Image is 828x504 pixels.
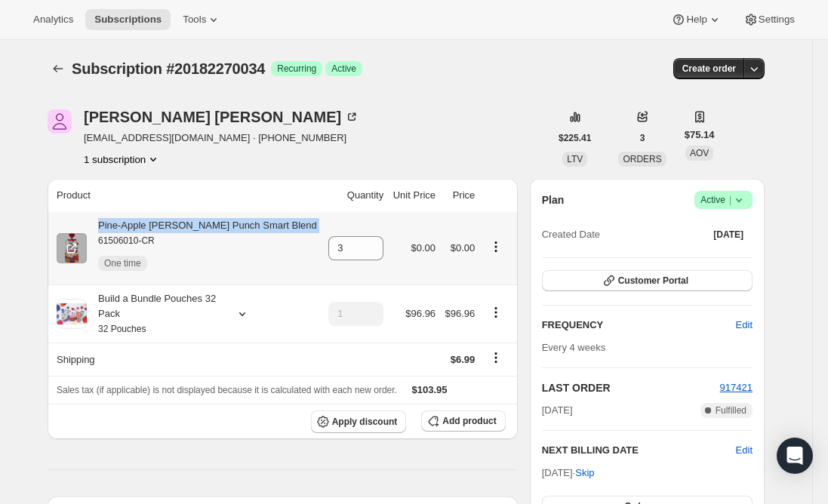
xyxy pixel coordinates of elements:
[451,242,476,254] span: $0.00
[174,9,230,30] button: Tools
[311,410,407,433] button: Apply discount
[48,109,72,134] span: Kristina Fowler
[542,318,736,333] h2: FREQUENCY
[48,343,324,376] th: Shipping
[331,63,356,75] span: Active
[98,324,146,334] small: 32 Pouches
[727,313,762,337] button: Edit
[84,152,161,167] button: Product actions
[542,192,565,207] h2: Plan
[759,14,795,26] span: Settings
[631,128,654,149] button: 3
[682,63,736,75] span: Create order
[412,384,448,395] span: $103.95
[729,194,731,206] span: |
[566,461,603,485] button: Skip
[421,410,505,432] button: Add product
[704,224,753,245] button: [DATE]
[484,238,508,255] button: Product actions
[542,227,600,242] span: Created Date
[736,443,753,458] button: Edit
[277,63,316,75] span: Recurring
[87,291,223,337] div: Build a Bundle Pouches 32 Pack
[388,179,440,212] th: Unit Price
[640,132,645,144] span: 3
[549,128,600,149] button: $225.41
[777,438,813,474] div: Open Intercom Messenger
[484,349,508,366] button: Shipping actions
[673,58,745,79] button: Create order
[690,148,709,158] span: AOV
[57,385,397,395] span: Sales tax (if applicable) is not displayed because it is calculated with each new order.
[48,58,69,79] button: Subscriptions
[542,467,595,478] span: [DATE] ·
[559,132,591,144] span: $225.41
[542,342,606,353] span: Every 4 weeks
[442,415,496,427] span: Add product
[183,14,206,26] span: Tools
[87,218,317,278] div: Pine-Apple [PERSON_NAME] Punch Smart Blend
[98,235,155,246] small: 61506010-CR
[332,416,398,428] span: Apply discount
[440,179,479,212] th: Price
[85,9,171,30] button: Subscriptions
[713,229,743,241] span: [DATE]
[542,443,736,458] h2: NEXT BILLING DATE
[542,380,720,395] h2: LAST ORDER
[451,354,476,365] span: $6.99
[720,380,753,395] button: 917421
[33,14,73,26] span: Analytics
[686,14,706,26] span: Help
[716,404,746,416] span: Fulfilled
[736,318,753,333] span: Edit
[734,9,804,30] button: Settings
[542,403,573,418] span: [DATE]
[623,154,661,164] span: ORDERS
[72,60,265,77] span: Subscription #20182270034
[567,154,583,164] span: LTV
[405,308,436,319] span: $96.96
[48,179,324,212] th: Product
[662,9,731,30] button: Help
[324,179,389,212] th: Quantity
[700,192,746,207] span: Active
[575,466,594,481] span: Skip
[57,233,87,263] img: product img
[24,9,82,30] button: Analytics
[618,275,688,287] span: Customer Portal
[542,270,753,291] button: Customer Portal
[720,382,753,393] a: 917421
[484,304,508,321] button: Product actions
[84,109,359,124] div: [PERSON_NAME] [PERSON_NAME]
[94,14,162,26] span: Subscriptions
[411,242,436,254] span: $0.00
[445,308,475,319] span: $96.96
[84,131,359,146] span: [EMAIL_ADDRESS][DOMAIN_NAME] · [PHONE_NUMBER]
[104,257,141,269] span: One time
[685,128,715,143] span: $75.14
